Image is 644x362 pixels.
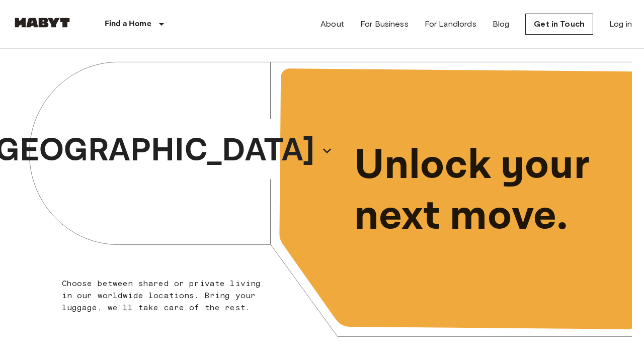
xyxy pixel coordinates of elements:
[12,18,72,28] img: Habyt
[525,14,593,35] a: Get in Touch
[609,18,632,30] a: Log in
[360,18,409,30] a: For Business
[425,18,476,30] a: For Landlords
[62,278,267,314] p: Choose between shared or private living in our worldwide locations. Bring your luggage, we'll tak...
[493,18,510,30] a: Blog
[320,18,344,30] a: About
[354,140,616,242] p: Unlock your next move.
[105,18,151,30] p: Find a Home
